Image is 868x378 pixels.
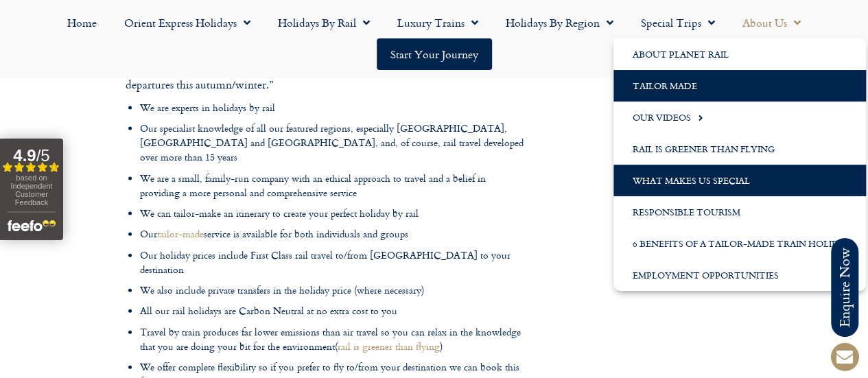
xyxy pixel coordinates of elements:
[157,226,204,241] a: tailor-made
[140,226,524,241] li: Our service is available for both individuals and groups
[140,283,524,297] li: We also include private transfers in the holiday price (where necessary)
[338,339,440,353] a: rail is greener than flying
[613,133,866,165] a: Rail is Greener than Flying
[140,121,524,164] li: Our specialist knowledge of all our featured regions, especially [GEOGRAPHIC_DATA], [GEOGRAPHIC_D...
[384,7,492,38] a: Luxury Trains
[613,165,866,196] a: What Makes us Special
[377,38,492,70] a: Start your Journey
[140,324,524,353] li: Travel by train produces far lower emissions than air travel so you can relax in the knowledge th...
[613,102,866,133] a: Our Videos
[264,7,384,38] a: Holidays by Rail
[140,171,524,200] li: We are a small, family-run company with an ethical approach to travel and a belief in providing a...
[613,259,866,291] a: Employment Opportunities
[613,38,866,70] a: About Planet Rail
[627,7,729,38] a: Special Trips
[54,7,110,38] a: Home
[7,7,861,70] nav: Menu
[140,100,524,115] li: We are experts in holidays by rail
[140,206,524,220] li: We can tailor-make an itinerary to create your perfect holiday by rail
[613,70,866,102] a: Tailor Made
[110,7,264,38] a: Orient Express Holidays
[613,38,866,291] ul: About Us
[140,248,524,276] li: Our holiday prices include First Class rail travel to/from [GEOGRAPHIC_DATA] to your destination
[140,303,524,318] li: All our rail holidays are Carbon Neutral at no extra cost to you
[613,228,866,259] a: 6 Benefits of a Tailor-Made Train Holiday
[613,196,866,228] a: Responsible Tourism
[729,7,814,38] a: About Us
[492,7,627,38] a: Holidays by Region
